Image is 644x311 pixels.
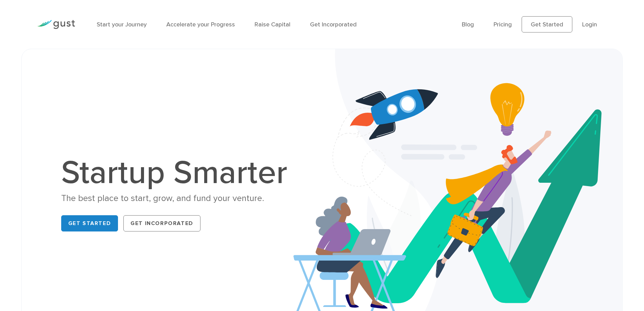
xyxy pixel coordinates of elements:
[97,21,147,28] a: Start your Journey
[462,21,474,28] a: Blog
[123,215,200,231] a: Get Incorporated
[494,21,512,28] a: Pricing
[37,20,75,29] img: Gust Logo
[166,21,235,28] a: Accelerate your Progress
[522,16,572,32] a: Get Started
[61,193,294,204] div: The best place to start, grow, and fund your venture.
[310,21,357,28] a: Get Incorporated
[582,21,597,28] a: Login
[61,215,118,231] a: Get Started
[61,157,294,189] h1: Startup Smarter
[255,21,290,28] a: Raise Capital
